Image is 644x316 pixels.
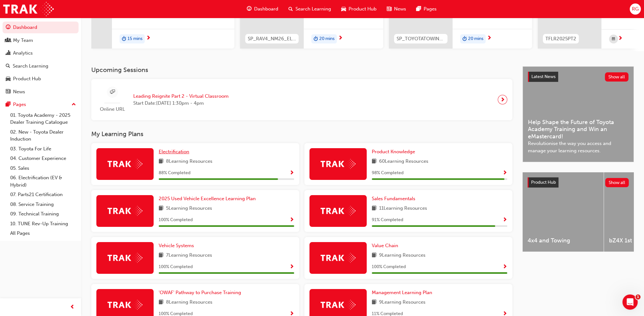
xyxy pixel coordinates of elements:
[531,180,556,185] span: Product Hub
[13,63,48,70] div: Search Learning
[6,25,10,30] span: guage-icon
[96,84,507,115] a: Online URLLeading Reignite Part 2 - Virtual ClassroomStart Date:[DATE] 1:30pm - 4pm
[96,106,128,113] span: Online URL
[8,190,79,200] a: 07. Parts21 Certification
[159,196,256,201] span: 2025 Used Vehicle Excellence Learning Plan
[166,158,212,166] span: 8 Learning Resources
[6,63,10,69] span: search-icon
[289,216,294,224] button: Show Progress
[8,163,79,173] a: 05. Sales
[379,252,426,260] span: 9 Learning Resources
[3,20,79,99] button: DashboardMy TeamAnalyticsSearch LearningProduct HubNews
[382,3,411,16] a: news-iconNews
[502,217,507,223] span: Show Progress
[372,196,415,201] span: Sales Fundamentals
[6,102,10,108] span: pages-icon
[372,290,432,295] span: Management Learning Plan
[341,5,346,13] span: car-icon
[321,253,356,263] img: Trak
[622,294,638,310] iframe: Intercom live chat
[487,36,492,41] span: next-icon
[372,216,403,224] span: 91 % Completed
[372,205,377,213] span: book-icon
[159,252,163,260] span: book-icon
[8,154,79,163] a: 04. Customer Experience
[528,119,628,140] span: Help Shape the Future of Toyota Academy Training and Win an eMastercard!
[128,35,142,43] span: 15 mins
[288,5,293,13] span: search-icon
[372,299,377,306] span: book-icon
[528,140,628,154] span: Revolutionise the way you access and manage your learning resources.
[133,100,229,107] span: Start Date: [DATE] 1:30pm - 4pm
[8,173,79,190] a: 06. Electrification (EV & Hybrid)
[70,303,75,311] span: prev-icon
[372,169,404,177] span: 98 % Completed
[13,75,41,82] div: Product Hub
[6,89,10,95] span: news-icon
[289,263,294,271] button: Show Progress
[159,216,193,224] span: 100 % Completed
[3,35,79,46] a: My Team
[618,36,623,42] span: next-icon
[8,144,79,154] a: 03. Toyota For Life
[3,99,79,110] button: Pages
[632,5,639,13] span: RG
[289,264,294,270] span: Show Progress
[630,3,641,15] button: RG
[531,74,556,79] span: Latest News
[247,5,252,13] span: guage-icon
[242,3,283,16] a: guage-iconDashboard
[107,253,142,263] img: Trak
[372,149,415,155] span: Product Knowledge
[336,3,382,16] a: car-iconProduct Hub
[107,206,142,216] img: Trak
[13,37,33,44] div: My Team
[523,66,634,162] a: Latest NewsShow allHelp Shape the Future of Toyota Academy Training and Win an eMastercard!Revolu...
[321,206,356,216] img: Trak
[635,294,641,300] span: 1
[468,35,483,43] span: 20 mins
[372,289,435,296] a: Management Learning Plan
[379,299,426,306] span: 9 Learning Resources
[8,200,79,209] a: 08. Service Training
[372,158,377,166] span: book-icon
[612,35,615,43] span: calendar-icon
[416,5,421,13] span: pages-icon
[91,130,512,138] h3: My Learning Plans
[166,252,212,260] span: 7 Learning Resources
[372,252,377,260] span: book-icon
[166,299,212,306] span: 8 Learning Resources
[13,49,33,57] div: Analytics
[462,35,467,43] span: duration-icon
[166,205,212,213] span: 5 Learning Resources
[3,47,79,59] a: Analytics
[545,35,576,43] span: TFLR2025PT2
[107,300,142,310] img: Trak
[8,110,79,127] a: 01. Toyota Academy - 2025 Dealer Training Catalogue
[3,2,54,16] img: Trak
[248,35,296,43] span: SP_RAV4_NM26_EL01
[8,219,79,229] a: 10. TUNE Rev-Up Training
[159,158,163,166] span: book-icon
[411,3,442,16] a: pages-iconPages
[379,158,428,166] span: 60 Learning Resources
[523,172,604,252] a: 4x4 and Towing
[146,36,151,41] span: next-icon
[8,127,79,144] a: 02. New - Toyota Dealer Induction
[338,36,343,41] span: next-icon
[605,72,629,82] button: Show all
[159,149,189,155] span: Electrification
[387,5,391,13] span: news-icon
[528,177,629,188] a: Product HubShow all
[605,178,629,187] button: Show all
[13,88,25,95] div: News
[159,242,197,249] a: Vehicle Systems
[3,60,79,72] a: Search Learning
[254,5,278,13] span: Dashboard
[528,72,628,82] a: Latest NewsShow all
[159,243,194,248] span: Vehicle Systems
[502,264,507,270] span: Show Progress
[159,169,190,177] span: 88 % Completed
